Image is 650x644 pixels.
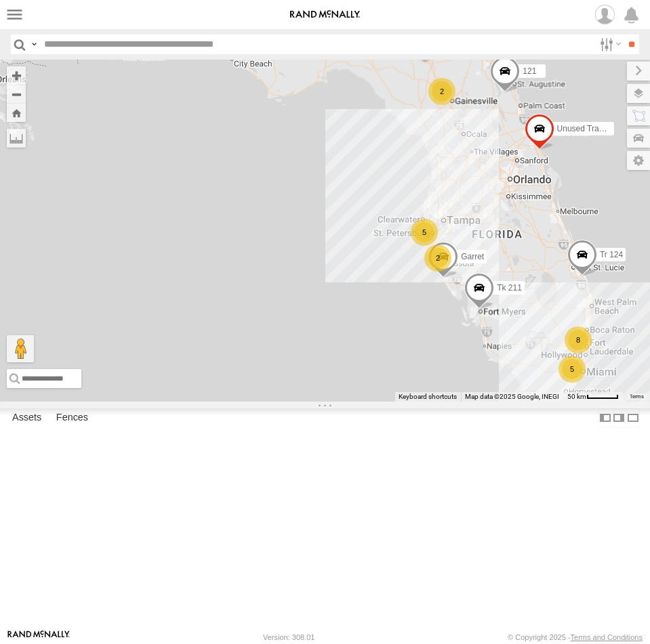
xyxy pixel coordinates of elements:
a: Terms (opens in new tab) [630,393,644,399]
button: Map Scale: 50 km per 44 pixels [563,392,623,402]
div: 2 [428,78,455,105]
span: Unused Tracker [556,124,614,133]
span: Garret [461,252,484,261]
span: Map data ©2025 Google, INEGI [465,393,559,400]
label: Dock Summary Table to the Left [598,408,612,428]
span: 121 [523,66,536,76]
span: Tr 124 [599,250,622,259]
button: Zoom Home [7,104,26,122]
label: Dock Summary Table to the Right [612,408,626,428]
label: Map Settings [627,151,650,170]
label: Assets [5,409,48,428]
div: Version: 308.01 [263,633,314,641]
label: Search Query [28,35,39,54]
label: Hide Summary Table [626,408,640,428]
button: Zoom out [7,85,26,104]
button: Drag Pegman onto the map to open Street View [7,335,34,362]
label: Fences [49,409,95,428]
div: © Copyright 2025 - [508,633,643,641]
span: Tk 211 [497,283,522,293]
div: 5 [558,356,586,383]
label: Search Filter Options [594,35,624,54]
label: Measure [7,129,26,148]
button: Keyboard shortcuts [399,392,457,402]
div: 8 [565,326,592,353]
div: 5 [411,219,438,246]
a: Terms and Conditions [571,633,643,641]
span: 50 km [567,393,586,400]
a: Visit our Website [7,630,70,644]
button: Zoom in [7,66,26,85]
img: rand-logo.svg [290,10,361,20]
div: 2 [424,244,451,272]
